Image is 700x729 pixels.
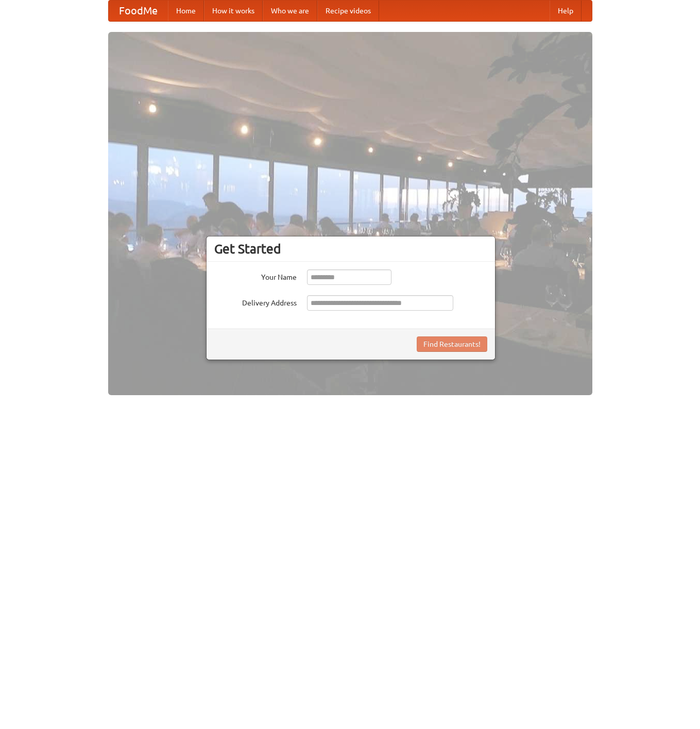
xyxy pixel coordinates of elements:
[168,1,204,21] a: Home
[214,269,297,282] label: Your Name
[214,241,487,257] h3: Get Started
[263,1,317,21] a: Who we are
[214,295,297,308] label: Delivery Address
[109,1,168,21] a: FoodMe
[317,1,379,21] a: Recipe videos
[550,1,582,21] a: Help
[204,1,263,21] a: How it works
[417,336,487,352] button: Find Restaurants!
